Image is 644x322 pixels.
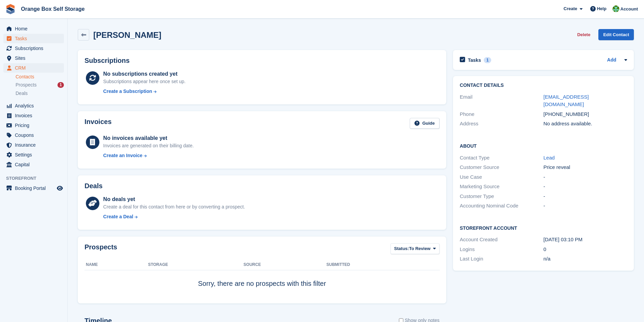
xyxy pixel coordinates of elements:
span: Prospects [16,82,37,88]
span: Status: [394,245,409,252]
div: 1 [484,57,492,63]
th: Submitted [327,259,439,270]
div: Invoices are generated on their billing date. [103,142,194,149]
span: Sites [15,53,55,63]
div: Create a Deal [103,213,133,220]
div: Customer Type [460,193,543,200]
a: menu [3,140,64,150]
h2: Deals [85,182,102,190]
span: Coupons [15,130,55,140]
a: Create a Subscription [103,88,186,95]
span: Subscriptions [15,44,55,53]
a: Guide [410,118,439,129]
a: menu [3,183,64,193]
h2: Contact Details [460,83,627,88]
div: - [544,202,627,210]
div: Create a Subscription [103,88,152,95]
a: Orange Box Self Storage [18,3,88,15]
div: Accounting Nominal Code [460,202,543,210]
div: No subscriptions created yet [103,70,186,78]
img: stora-icon-8386f47178a22dfd0bd8f6a31ec36ba5ce8667c1dd55bd0f319d3a0aa187defe.svg [5,4,16,14]
div: - [544,173,627,181]
span: Account [620,6,638,13]
div: - [544,183,627,191]
div: Price reveal [544,164,627,171]
a: Create an Invoice [103,152,194,159]
div: Contact Type [460,154,543,162]
div: Last Login [460,255,543,263]
h2: About [460,142,627,149]
span: Analytics [15,101,55,110]
span: Help [597,5,606,12]
span: Tasks [15,34,55,43]
div: Address [460,120,543,128]
div: - [544,193,627,200]
a: Add [607,56,616,64]
a: menu [3,130,64,140]
span: Invoices [15,111,55,120]
div: n/a [544,255,627,263]
a: menu [3,160,64,169]
img: Binder Bhardwaj [613,5,619,12]
div: Account Created [460,236,543,244]
span: Booking Portal [15,183,55,193]
a: menu [3,150,64,159]
button: Delete [574,29,593,40]
a: menu [3,34,64,43]
h2: [PERSON_NAME] [93,30,161,40]
span: Settings [15,150,55,159]
div: Create an Invoice [103,152,142,159]
span: Capital [15,160,55,169]
h2: Subscriptions [85,57,439,65]
div: Subscriptions appear here once set up. [103,78,186,85]
th: Storage [148,259,243,270]
span: Deals [16,90,28,97]
a: menu [3,44,64,53]
a: Create a Deal [103,213,245,220]
div: Marketing Source [460,183,543,191]
h2: Storefront Account [460,224,627,231]
a: menu [3,111,64,120]
span: CRM [15,63,55,73]
h2: Prospects [85,243,117,256]
span: Create [564,5,577,12]
h2: Tasks [468,57,481,63]
th: Source [243,259,326,270]
a: menu [3,24,64,33]
a: [EMAIL_ADDRESS][DOMAIN_NAME] [544,94,589,107]
div: 0 [544,246,627,253]
div: 1 [57,82,64,88]
a: Deals [16,90,64,97]
span: Storefront [6,175,67,182]
div: No invoices available yet [103,134,194,142]
span: Insurance [15,140,55,150]
th: Name [85,259,148,270]
a: Preview store [56,184,64,192]
span: Sorry, there are no prospects with this filter [198,280,326,287]
div: No address available. [544,120,627,128]
button: Status: To Review [390,243,439,254]
span: To Review [409,245,430,252]
div: Email [460,93,543,108]
span: Pricing [15,121,55,130]
a: menu [3,101,64,110]
div: Use Case [460,173,543,181]
a: menu [3,63,64,73]
div: Logins [460,246,543,253]
div: No deals yet [103,195,245,203]
a: menu [3,121,64,130]
div: Create a deal for this contact from here or by converting a prospect. [103,203,245,210]
a: Contacts [16,74,64,80]
a: menu [3,53,64,63]
a: Lead [544,155,555,160]
a: Prospects 1 [16,81,64,89]
h2: Invoices [85,118,112,129]
div: [PHONE_NUMBER] [544,110,627,118]
div: Customer Source [460,164,543,171]
div: [DATE] 03:10 PM [544,236,627,244]
span: Home [15,24,55,33]
a: Edit Contact [598,29,634,40]
div: Phone [460,110,543,118]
